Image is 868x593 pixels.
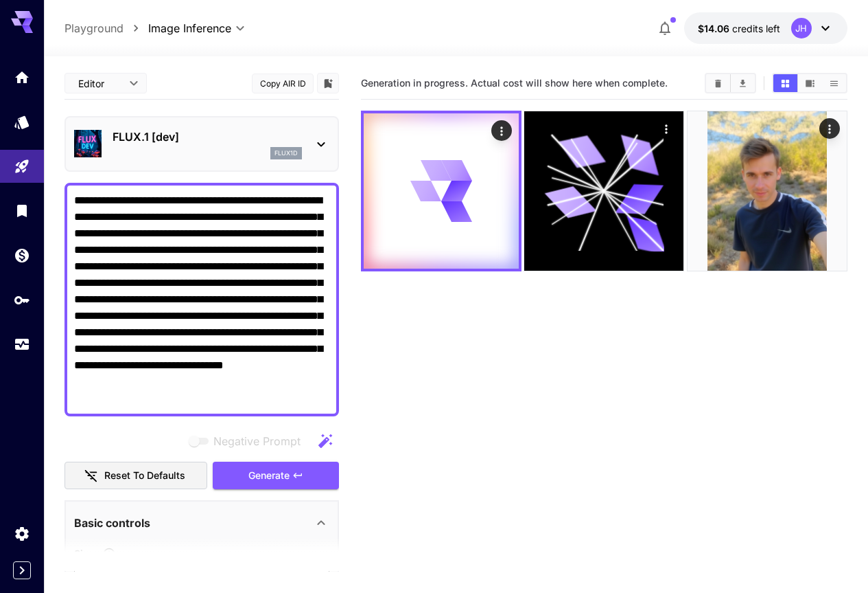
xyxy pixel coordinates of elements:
div: Show images in grid viewShow images in video viewShow images in list view [772,73,847,93]
div: Usage [14,336,30,353]
div: Basic controls [74,506,329,539]
button: Reset to defaults [64,462,207,490]
a: Playground [64,20,124,36]
div: API Keys [14,291,30,309]
div: JH [791,18,812,38]
span: Negative Prompt [213,433,301,449]
span: Editor [78,76,121,91]
div: Actions [657,118,677,139]
button: $14.05817JH [684,12,847,44]
button: Show images in list view [822,74,846,92]
div: Playground [14,158,30,175]
div: Wallet [14,247,30,264]
div: Actions [491,120,512,141]
div: Home [14,69,30,86]
img: 2Q== [688,111,847,271]
button: Expand sidebar [13,561,31,579]
span: $14.06 [698,23,732,34]
div: Library [14,202,30,219]
span: Generation in progress. Actual cost will show here when complete. [361,77,668,89]
span: Generate [248,467,290,484]
button: Add to library [322,75,334,91]
span: Image Inference [148,20,231,36]
span: credits left [732,23,780,34]
nav: breadcrumb [64,20,148,36]
p: FLUX.1 [dev] [113,128,302,145]
p: Basic controls [74,515,150,531]
button: Show images in video view [798,74,822,92]
span: Negative prompts are not compatible with the selected model. [186,432,312,449]
div: FLUX.1 [dev]flux1d [74,123,329,165]
button: Generate [213,462,339,490]
button: Download All [731,74,755,92]
div: Actions [819,118,840,139]
div: Clear ImagesDownload All [705,73,756,93]
button: Clear Images [706,74,730,92]
button: Copy AIR ID [252,74,314,93]
button: Show images in grid view [773,74,797,92]
div: $14.05817 [698,21,780,36]
div: Models [14,113,30,131]
p: flux1d [274,148,298,158]
div: Settings [14,525,30,542]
